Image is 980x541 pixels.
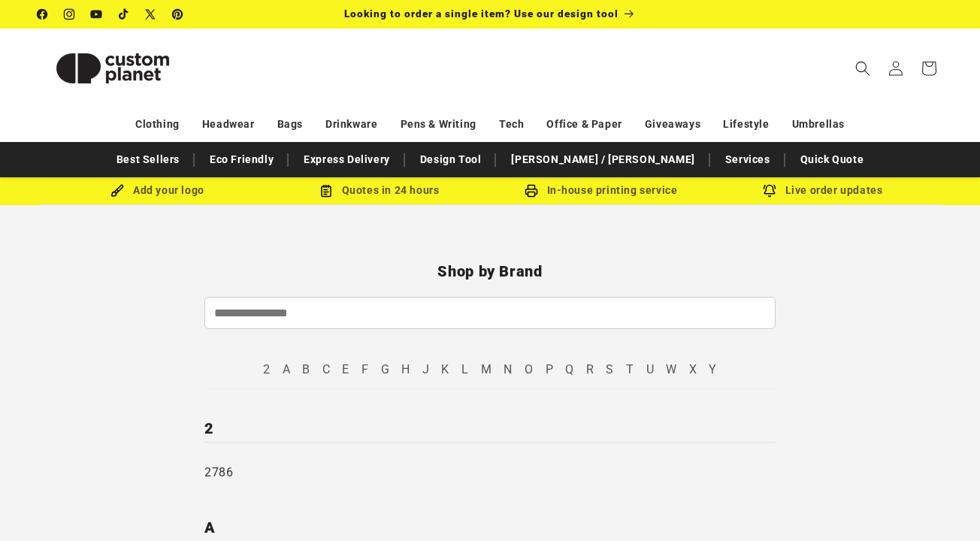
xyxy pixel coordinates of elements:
a: Drinkware [325,111,377,138]
a: Pens & Writing [401,111,476,138]
a: U [646,362,655,376]
div: Quotes in 24 hours [268,181,490,200]
a: Tech [499,111,524,138]
a: 2 [263,362,271,376]
a: T [626,362,634,376]
a: Headwear [202,111,255,138]
a: K [441,362,449,376]
a: J [422,362,430,376]
span: Looking to order a single item? Use our design tool [344,8,619,20]
h3: 2 [204,419,776,443]
a: Custom Planet [32,29,194,107]
img: Brush Icon [110,184,124,198]
a: Eco Friendly [202,147,281,173]
summary: Search [846,52,879,85]
a: B [302,362,310,376]
a: Bags [277,111,303,138]
a: Best Sellers [109,147,187,173]
a: R [586,362,594,376]
img: Order Updates Icon [319,184,333,198]
a: 2786 [204,458,776,488]
a: Express Delivery [296,147,398,173]
a: F [361,362,369,376]
div: In-house printing service [490,181,712,200]
a: H [401,362,410,376]
a: S [606,362,614,376]
img: Custom Planet [38,35,188,102]
a: Clothing [135,111,180,138]
a: W [666,362,677,376]
a: Y [709,362,717,376]
div: Live order updates [712,181,933,200]
a: Office & Paper [546,111,622,138]
a: Quick Quote [793,147,872,173]
a: Design Tool [413,147,489,173]
a: Services [718,147,778,173]
h1: Shop by Brand [204,262,776,282]
div: Add your logo [47,181,268,200]
a: Lifestyle [723,111,769,138]
a: E [342,362,349,376]
img: Order updates [763,184,776,198]
a: A [283,362,291,376]
a: X [689,362,697,376]
a: M [481,362,492,376]
img: In-house printing [525,184,538,198]
a: Giveaways [645,111,700,138]
a: Umbrellas [792,111,845,138]
a: G [381,362,390,376]
a: N [504,362,513,376]
a: Q [565,362,574,376]
a: P [546,362,554,376]
a: O [525,362,534,376]
a: [PERSON_NAME] / [PERSON_NAME] [504,147,702,173]
a: C [322,362,331,376]
a: L [461,362,469,376]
